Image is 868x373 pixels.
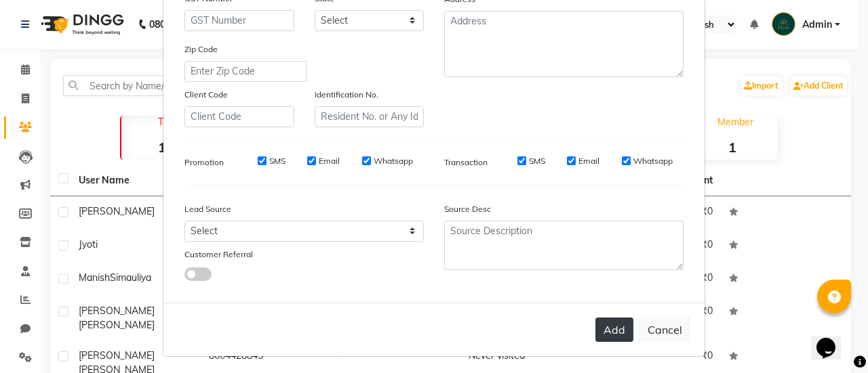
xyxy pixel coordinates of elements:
[184,43,218,56] label: Zip Code
[184,10,294,31] input: GST Number
[184,106,294,127] input: Client Code
[595,317,633,342] button: Add
[444,156,488,169] label: Transaction
[444,203,491,215] label: Source Desc
[319,155,340,167] label: Email
[269,155,285,167] label: SMS
[184,89,228,101] label: Client Code
[633,155,673,167] label: Whatsapp
[374,155,413,167] label: Whatsapp
[315,89,378,101] label: Identification No.
[578,155,599,167] label: Email
[315,106,425,127] input: Resident No. or Any Id
[184,203,231,215] label: Lead Source
[184,156,224,169] label: Promotion
[639,317,691,343] button: Cancel
[529,155,545,167] label: SMS
[811,319,854,359] iframe: chat widget
[184,248,253,261] label: Customer Referral
[184,61,307,82] input: Enter Zip Code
